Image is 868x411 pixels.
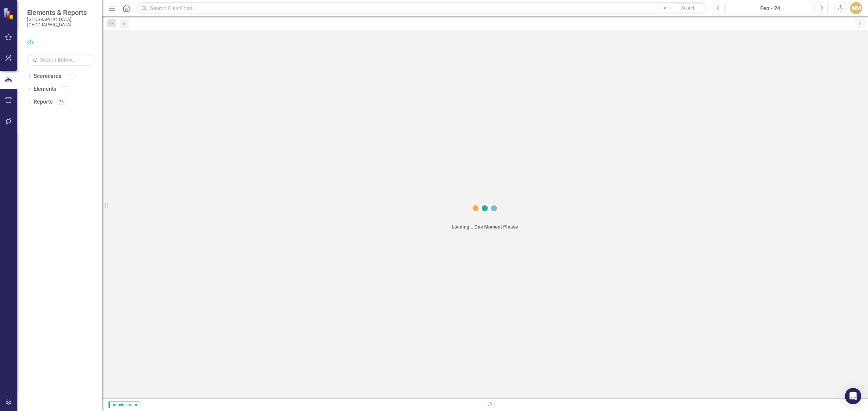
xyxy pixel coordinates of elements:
[108,402,140,408] span: Administrator
[729,4,811,13] div: Feb - 24
[27,8,95,17] span: Elements & Reports
[727,2,813,14] button: Feb - 24
[137,2,707,14] input: Search ClearPoint...
[27,54,95,66] input: Search Below...
[845,388,861,404] div: Open Intercom Messenger
[3,8,15,20] img: ClearPoint Strategy
[34,85,56,93] a: Elements
[681,5,696,10] span: Search
[452,223,518,230] div: Loading... One Moment Please
[34,72,61,80] a: Scorecards
[56,99,67,105] div: 26
[34,98,53,106] a: Reports
[27,17,95,28] small: [GEOGRAPHIC_DATA], [GEOGRAPHIC_DATA]
[850,2,862,14] button: MM
[671,3,705,13] button: Search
